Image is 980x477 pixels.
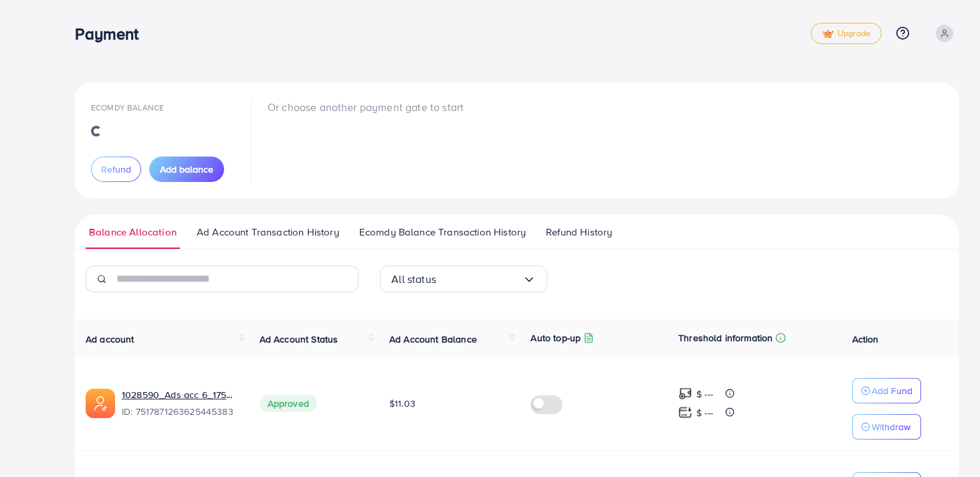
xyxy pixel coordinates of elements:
div: <span class='underline'>1028590_Ads acc 6_1750390915755</span></br>7517871263625445383 [122,388,238,419]
a: tickUpgrade [811,23,882,44]
p: $ --- [696,405,713,421]
span: Upgrade [822,29,870,39]
p: Or choose another payment gate to start [268,99,464,115]
span: Balance Allocation [89,225,177,240]
button: Refund [91,157,141,182]
p: Auto top-up [530,330,581,346]
p: $ --- [696,386,713,402]
span: Ecomdy Balance [91,102,164,113]
span: ID: 7517871263625445383 [122,405,238,418]
span: Ecomdy Balance Transaction History [359,225,526,240]
button: Add Fund [852,378,921,403]
span: $11.03 [389,397,415,410]
span: Ad Account Transaction History [197,225,339,240]
a: 1028590_Ads acc 6_1750390915755 [122,388,238,401]
img: top-up amount [678,387,692,401]
span: Approved [260,395,317,412]
span: Add balance [160,163,213,176]
span: Ad account [86,332,134,346]
button: Withdraw [852,414,921,440]
p: Threshold information [678,330,773,346]
span: Ad Account Balance [389,332,477,346]
span: Action [852,332,879,346]
span: Ad Account Status [260,332,338,346]
input: Search for option [436,269,522,290]
img: tick [822,29,834,39]
p: Add Fund [872,383,912,399]
span: All status [391,269,436,290]
p: Withdraw [872,419,910,435]
img: ic-ads-acc.e4c84228.svg [86,389,115,418]
div: Search for option [380,266,547,292]
button: Add balance [149,157,224,182]
h3: Payment [75,24,149,43]
span: Refund History [546,225,612,240]
span: Refund [101,163,131,176]
img: top-up amount [678,405,692,419]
